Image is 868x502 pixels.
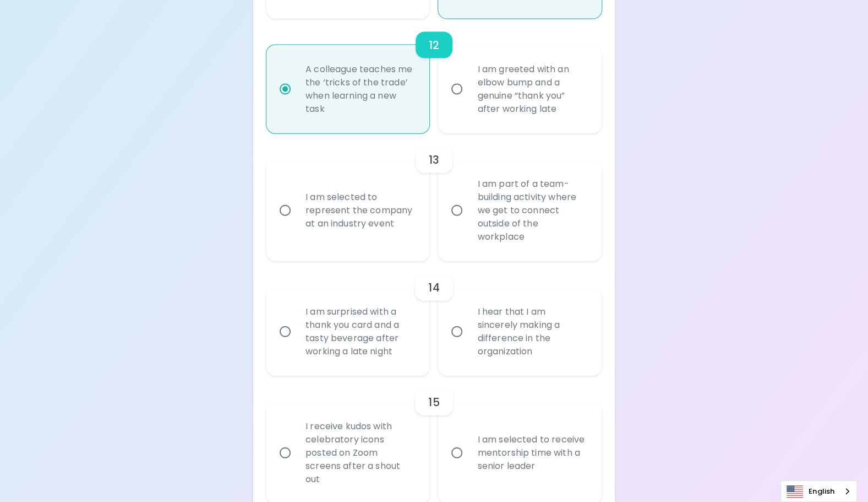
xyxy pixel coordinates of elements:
div: Language [780,481,857,502]
div: I hear that I am sincerely making a difference in the organization [468,292,596,371]
div: A colleague teaches me the ‘tricks of the trade’ when learning a new task [297,50,424,129]
h6: 15 [428,393,439,411]
a: English [781,481,856,501]
h6: 12 [429,36,439,54]
div: I am selected to represent the company at an industry event [297,177,424,244]
div: I am surprised with a thank you card and a tasty beverage after working a late night [297,292,424,371]
div: choice-group-check [266,261,602,376]
div: I receive kudos with celebratory icons posted on Zoom screens after a shout out [297,407,424,499]
div: I am selected to receive mentorship time with a senior leader [468,420,596,486]
h6: 14 [428,279,439,296]
aside: Language selected: English [780,481,857,502]
div: I am part of a team-building activity where we get to connect outside of the workplace [468,164,596,257]
div: choice-group-check [266,133,602,261]
div: choice-group-check [266,19,602,133]
div: I am greeted with an elbow bump and a genuine “thank you” after working late [468,50,596,129]
h6: 13 [429,151,439,169]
